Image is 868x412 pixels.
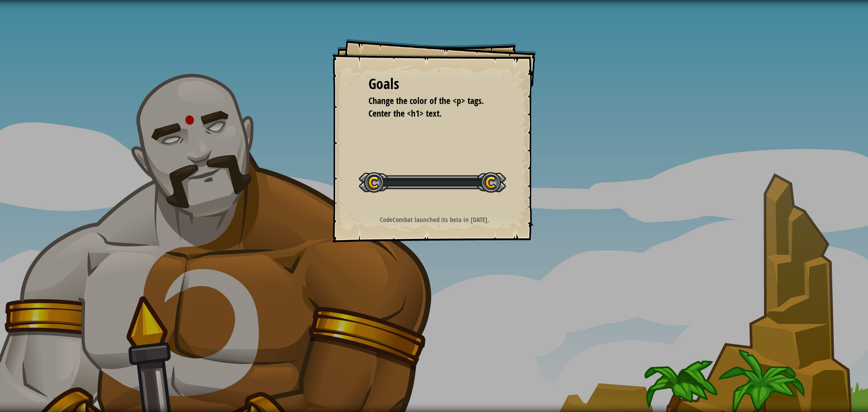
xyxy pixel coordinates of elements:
span: Center the <h1> text. [368,107,442,119]
strong: CodeCombat launched its beta in [DATE]. [380,215,489,224]
li: Change the color of the <p> tags. [357,95,497,108]
li: Center the <h1> text. [357,107,497,120]
span: Change the color of the <p> tags. [368,95,484,107]
div: Goals [368,74,500,95]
